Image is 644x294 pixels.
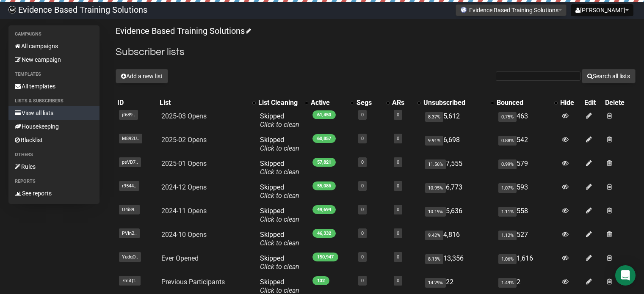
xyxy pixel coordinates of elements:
[425,207,446,217] span: 10.19%
[119,134,142,143] span: M892U..
[8,187,100,200] a: See reports
[456,4,567,16] button: Evidence Based Training Solutions
[425,278,446,288] span: 14.29%
[260,192,299,200] a: Click to clean
[361,254,364,260] a: 0
[422,251,495,275] td: 13,356
[422,132,495,156] td: 6,698
[558,97,583,109] th: Hide: No sort applied, sorting is disabled
[8,160,100,173] a: Rules
[116,26,250,36] a: Evidence Based Training Solutions
[117,99,156,107] div: ID
[8,6,16,14] img: 6a635aadd5b086599a41eda90e0773ac
[560,99,581,107] div: Hide
[260,239,299,247] a: Click to clean
[260,159,299,176] span: Skipped
[8,150,100,160] li: Others
[498,278,517,288] span: 1.49%
[498,159,517,169] span: 0.99%
[361,278,364,283] a: 0
[8,106,100,120] a: View all lists
[312,158,336,167] span: 57,821
[8,96,100,106] li: Lists & subscribers
[397,207,399,212] a: 0
[161,278,225,286] a: Previous Participants
[495,156,558,180] td: 579
[498,231,517,240] span: 1.12%
[260,207,299,223] span: Skipped
[423,99,486,107] div: Unsubscribed
[119,157,141,167] span: psVD7..
[260,254,299,271] span: Skipped
[495,251,558,275] td: 1,616
[571,4,633,16] button: [PERSON_NAME]
[397,231,399,236] a: 0
[397,159,399,165] a: 0
[119,205,140,214] span: O4i89..
[116,97,158,109] th: ID: No sort applied, sorting is disabled
[605,99,634,107] div: Delete
[422,203,495,227] td: 5,636
[116,69,168,83] button: Add a new list
[422,227,495,251] td: 4,816
[495,180,558,203] td: 593
[422,97,495,109] th: Unsubscribed: No sort applied, activate to apply an ascending sort
[161,159,207,168] a: 2025-01 Opens
[397,278,399,283] a: 0
[8,80,100,93] a: All templates
[8,176,100,187] li: Reports
[355,97,390,109] th: Segs: No sort applied, activate to apply an ascending sort
[260,144,299,152] a: Click to clean
[497,99,550,107] div: Bounced
[397,254,399,260] a: 0
[498,207,517,217] span: 1.11%
[257,97,309,109] th: List Cleaning: No sort applied, activate to apply an ascending sort
[495,203,558,227] td: 558
[260,112,299,129] span: Skipped
[260,263,299,271] a: Click to clean
[495,132,558,156] td: 542
[390,97,422,109] th: ARs: No sort applied, activate to apply an ascending sort
[495,97,558,109] th: Bounced: No sort applied, activate to apply an ascending sort
[260,136,299,152] span: Skipped
[422,156,495,180] td: 7,555
[312,229,336,238] span: 46,332
[8,39,100,53] a: All campaigns
[584,99,602,107] div: Edit
[392,99,413,107] div: ARs
[161,207,207,215] a: 2024-11 Opens
[260,231,299,247] span: Skipped
[498,183,517,193] span: 1.07%
[615,265,636,286] div: Open Intercom Messenger
[425,112,443,122] span: 8.37%
[397,112,399,118] a: 0
[312,253,338,261] span: 150,947
[361,136,364,141] a: 0
[422,180,495,203] td: 6,773
[309,97,355,109] th: Active: No sort applied, activate to apply an ascending sort
[161,231,207,239] a: 2024-10 Opens
[119,276,141,286] span: 7miQt..
[460,6,467,13] img: favicons
[312,110,336,119] span: 61,450
[361,159,364,165] a: 0
[425,254,443,264] span: 8.13%
[260,215,299,223] a: Click to clean
[495,109,558,132] td: 463
[425,231,443,240] span: 9.42%
[258,99,301,107] div: List Cleaning
[8,53,100,66] a: New campaign
[361,183,364,189] a: 0
[361,231,364,236] a: 0
[260,183,299,200] span: Skipped
[116,44,636,60] h2: Subscriber lists
[357,99,382,107] div: Segs
[119,110,138,120] span: jf689..
[158,97,257,109] th: List: No sort applied, activate to apply an ascending sort
[160,99,248,107] div: List
[312,134,336,143] span: 60,857
[8,133,100,147] a: Blacklist
[8,29,100,39] li: Campaigns
[260,168,299,176] a: Click to clean
[161,112,207,120] a: 2025-03 Opens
